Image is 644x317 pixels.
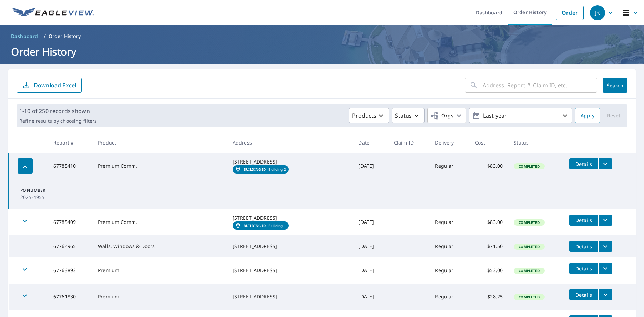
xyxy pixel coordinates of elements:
[92,132,227,153] th: Product
[233,165,289,174] a: Building IDBuilding 2
[469,132,508,153] th: Cost
[20,194,59,201] p: 2025-4955
[598,158,612,169] button: filesDropdownBtn-67785410
[469,209,508,235] td: $83.00
[353,235,388,257] td: [DATE]
[233,293,348,300] div: [STREET_ADDRESS]
[598,263,612,274] button: filesDropdownBtn-67763893
[514,244,544,249] span: Completed
[581,111,594,120] span: Apply
[19,118,97,124] p: Refine results by choosing filters
[573,161,594,167] span: Details
[8,44,636,59] h1: Order History
[429,132,469,153] th: Delivery
[590,5,605,20] div: JK
[233,158,348,165] div: [STREET_ADDRESS]
[569,289,598,300] button: detailsBtn-67761830
[573,291,594,298] span: Details
[429,284,469,310] td: Regular
[48,132,92,153] th: Report #
[11,33,38,40] span: Dashboard
[608,82,622,89] span: Search
[353,209,388,235] td: [DATE]
[598,215,612,226] button: filesDropdownBtn-67785409
[514,164,544,169] span: Completed
[514,268,544,273] span: Completed
[8,31,636,42] nav: breadcrumb
[12,8,94,18] img: EV Logo
[598,289,612,300] button: filesDropdownBtn-67761830
[244,167,266,171] em: Building ID
[92,153,227,179] td: Premium Comm.
[92,257,227,284] td: Premium
[575,108,600,123] button: Apply
[603,78,627,93] button: Search
[48,257,92,284] td: 67763893
[20,187,59,194] p: PO Number
[92,209,227,235] td: Premium Comm.
[92,235,227,257] td: Walls, Windows & Doors
[395,111,412,120] p: Status
[569,158,598,169] button: detailsBtn-67785410
[48,209,92,235] td: 67785409
[514,220,544,225] span: Completed
[429,153,469,179] td: Regular
[349,108,389,123] button: Products
[514,295,544,299] span: Completed
[427,108,466,123] button: Orgs
[483,76,597,95] input: Address, Report #, Claim ID, etc.
[17,78,82,93] button: Download Excel
[469,257,508,284] td: $53.00
[49,33,81,40] p: Order History
[388,132,430,153] th: Claim ID
[469,108,572,123] button: Last year
[227,132,353,153] th: Address
[352,111,376,120] p: Products
[598,241,612,252] button: filesDropdownBtn-67764965
[469,284,508,310] td: $28.25
[48,284,92,310] td: 67761830
[353,284,388,310] td: [DATE]
[573,243,594,250] span: Details
[353,153,388,179] td: [DATE]
[48,153,92,179] td: 67785410
[569,215,598,226] button: detailsBtn-67785409
[429,209,469,235] td: Regular
[573,217,594,224] span: Details
[233,267,348,274] div: [STREET_ADDRESS]
[469,235,508,257] td: $71.50
[430,111,453,120] span: Orgs
[569,241,598,252] button: detailsBtn-67764965
[48,235,92,257] td: 67764965
[34,81,76,89] p: Download Excel
[480,110,561,122] p: Last year
[8,31,41,42] a: Dashboard
[556,6,584,20] a: Order
[244,224,266,228] em: Building ID
[44,32,46,40] li: /
[429,257,469,284] td: Regular
[233,243,348,250] div: [STREET_ADDRESS]
[92,284,227,310] td: Premium
[573,265,594,272] span: Details
[353,132,388,153] th: Date
[508,132,564,153] th: Status
[569,263,598,274] button: detailsBtn-67763893
[233,215,348,221] div: [STREET_ADDRESS]
[469,153,508,179] td: $83.00
[353,257,388,284] td: [DATE]
[19,107,97,115] p: 1-10 of 250 records shown
[429,235,469,257] td: Regular
[392,108,425,123] button: Status
[233,221,289,230] a: Building IDBuilding 1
